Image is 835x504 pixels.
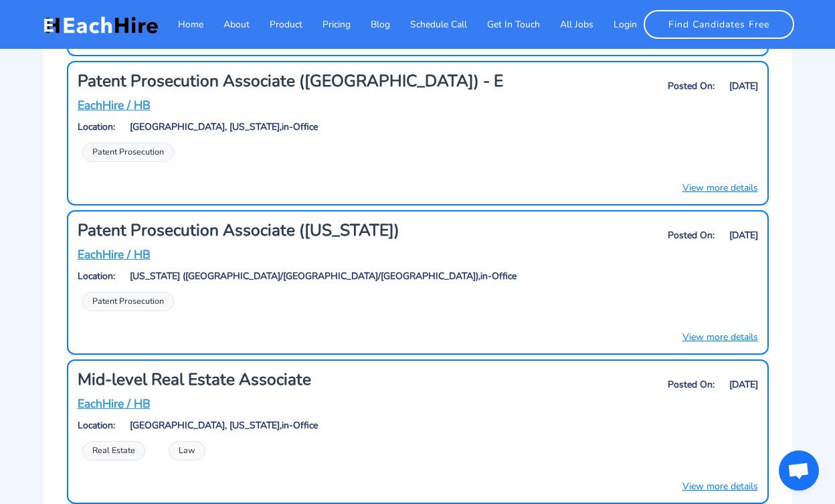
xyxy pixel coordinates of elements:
[302,11,351,38] a: Pricing
[540,11,593,38] a: All Jobs
[78,221,527,240] h3: Patent Prosecution Associate ([US_STATE])
[541,81,758,92] h6: Posted On: [DATE]
[78,72,527,91] h3: Patent Prosecution Associate ([GEOGRAPHIC_DATA]) - E
[78,122,758,133] h6: Location: [GEOGRAPHIC_DATA], [US_STATE],
[644,10,794,39] a: Find Candidates Free
[78,97,151,113] u: EachHire / HB
[779,450,819,491] div: Open chat
[682,330,758,344] a: View more details
[282,419,318,432] span: in-Office
[541,380,758,391] h6: Posted On: [DATE]
[390,11,467,38] a: Schedule Call
[78,396,151,412] u: EachHire / HB
[250,11,302,38] a: Product
[467,11,540,38] a: Get In Touch
[203,11,250,38] a: About
[541,230,758,242] h6: Posted On: [DATE]
[282,120,318,133] span: in-Office
[158,11,203,38] a: Home
[480,270,517,282] span: in-Office
[682,181,758,194] u: View more details
[78,271,758,282] h6: Location: [US_STATE] ([GEOGRAPHIC_DATA]/[GEOGRAPHIC_DATA]/[GEOGRAPHIC_DATA]),
[682,479,758,493] a: View more details
[78,246,151,262] u: EachHire / HB
[682,480,758,493] u: View more details
[682,331,758,343] u: View more details
[593,11,637,38] a: Login
[43,15,158,35] img: EachHire Logo
[78,370,527,390] h3: Mid-level Real Estate Associate
[351,11,390,38] a: Blog
[78,420,758,432] h6: Location: [GEOGRAPHIC_DATA], [US_STATE],
[682,181,758,195] a: View more details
